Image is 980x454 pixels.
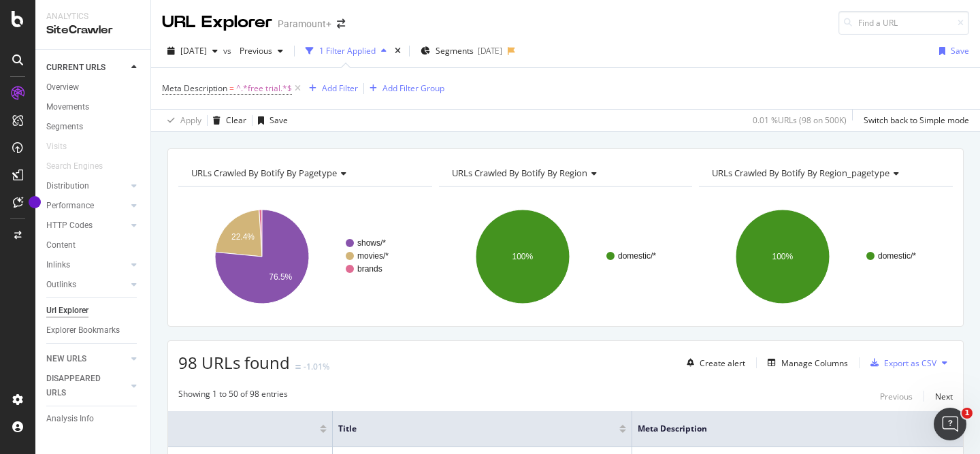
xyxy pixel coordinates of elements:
[337,19,345,29] div: arrow-right-arrow-left
[162,82,227,94] span: Meta Description
[46,199,127,213] a: Performance
[46,372,115,400] div: DISAPPEARED URLS
[234,40,289,62] button: Previous
[226,114,246,126] div: Clear
[699,197,953,316] svg: A chart.
[46,159,103,174] div: Search Engines
[46,100,141,114] a: Movements
[864,114,969,126] div: Switch back to Simple mode
[858,110,969,131] button: Switch back to Simple mode
[934,40,969,62] button: Save
[295,365,301,369] img: Equal
[439,197,693,316] svg: A chart.
[934,408,966,440] iframe: Intercom live chat
[46,238,141,253] a: Content
[878,251,916,261] text: domestic/*
[191,167,337,179] span: URLs Crawled By Botify By pagetype
[392,44,404,58] div: times
[338,423,599,435] span: Title
[178,388,288,404] div: Showing 1 to 50 of 98 entries
[46,258,70,272] div: Inlinks
[208,110,246,131] button: Clear
[357,264,382,274] text: brands
[29,196,41,208] div: Tooltip anchor
[46,412,141,426] a: Analysis Info
[229,82,234,94] span: =
[46,238,76,253] div: Content
[935,388,953,404] button: Next
[46,11,140,22] div: Analytics
[178,351,290,374] span: 98 URLs found
[46,323,141,338] a: Explorer Bookmarks
[951,45,969,56] div: Save
[357,251,389,261] text: movies/*
[618,251,656,261] text: domestic/*
[269,114,288,126] div: Save
[252,110,288,131] button: Save
[189,162,420,184] h4: URLs Crawled By Botify By pagetype
[46,218,127,233] a: HTTP Codes
[46,352,127,366] a: NEW URLS
[180,114,201,126] div: Apply
[66,423,316,435] span: URL Card
[46,372,127,400] a: DISAPPEARED URLS
[762,355,848,371] button: Manage Columns
[46,412,94,426] div: Analysis Info
[962,408,973,419] span: 1
[880,388,913,404] button: Previous
[884,357,936,369] div: Export as CSV
[46,278,76,292] div: Outlinks
[838,11,969,35] input: Find a URL
[46,159,116,174] a: Search Engines
[162,11,272,34] div: URL Explorer
[300,40,392,62] button: 1 Filter Applied
[46,199,94,213] div: Performance
[46,100,89,114] div: Movements
[781,357,848,369] div: Manage Columns
[223,45,234,56] span: vs
[709,162,941,184] h4: URLs Crawled By Botify By region_pagetype
[681,352,745,374] button: Create alert
[46,304,141,318] a: Url Explorer
[935,391,953,402] div: Next
[46,140,67,154] div: Visits
[46,61,127,75] a: CURRENT URLS
[638,423,940,435] span: Meta Description
[46,258,127,272] a: Inlinks
[46,218,93,233] div: HTTP Codes
[46,80,79,95] div: Overview
[46,120,83,134] div: Segments
[269,272,292,282] text: 76.5%
[478,45,502,56] div: [DATE]
[46,61,105,75] div: CURRENT URLS
[304,361,329,372] div: -1.01%
[46,179,89,193] div: Distribution
[231,232,255,242] text: 22.4%
[278,17,331,31] div: Paramount+
[357,238,386,248] text: shows/*
[700,357,745,369] div: Create alert
[452,167,587,179] span: URLs Crawled By Botify By region
[46,120,141,134] a: Segments
[46,22,140,38] div: SiteCrawler
[180,45,207,56] span: 2025 Sep. 8th
[178,197,432,316] svg: A chart.
[162,40,223,62] button: [DATE]
[865,352,936,374] button: Export as CSV
[449,162,681,184] h4: URLs Crawled By Botify By region
[46,80,141,95] a: Overview
[364,80,444,97] button: Add Filter Group
[46,140,80,154] a: Visits
[436,45,474,56] span: Segments
[46,179,127,193] a: Distribution
[304,80,358,97] button: Add Filter
[712,167,889,179] span: URLs Crawled By Botify By region_pagetype
[880,391,913,402] div: Previous
[322,82,358,94] div: Add Filter
[772,252,794,261] text: 100%
[382,82,444,94] div: Add Filter Group
[512,252,533,261] text: 100%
